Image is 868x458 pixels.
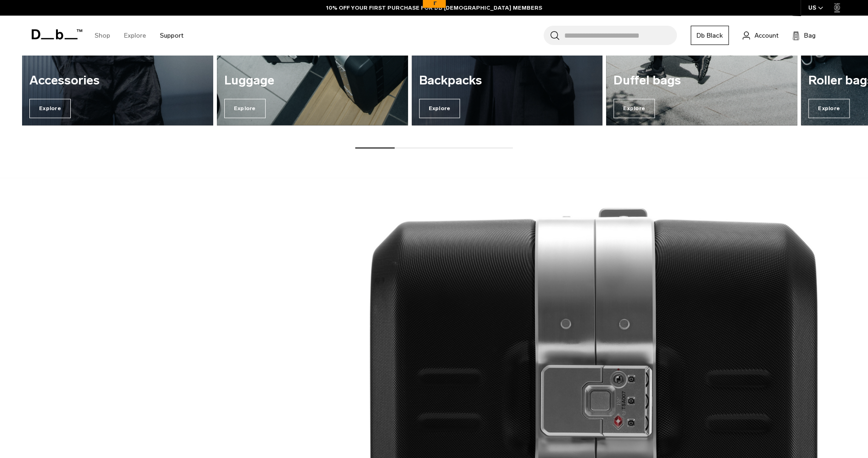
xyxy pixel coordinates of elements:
span: Account [755,31,778,40]
span: Explore [808,99,850,118]
nav: Main Navigation [88,16,190,56]
span: Explore [613,99,655,118]
img: mbilow [23,3,34,15]
h3: Luggage [224,74,401,88]
a: Db Black [691,26,729,45]
a: Support [160,19,183,52]
a: Copy [157,9,172,16]
h3: Backpacks [419,74,596,88]
a: Shop [95,19,110,52]
a: Clear [172,9,187,16]
a: 10% OFF YOUR FIRST PURCHASE FOR DB [DEMOGRAPHIC_DATA] MEMBERS [326,4,542,12]
h3: Accessories [29,74,206,88]
span: Explore [419,99,460,118]
span: Explore [29,99,71,118]
h3: Duffel bags [613,74,790,88]
span: Bag [804,31,816,40]
a: Explore [124,19,146,52]
span: Explore [224,99,266,118]
a: View [142,9,157,16]
button: Bag [792,30,816,41]
a: Account [743,30,778,41]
